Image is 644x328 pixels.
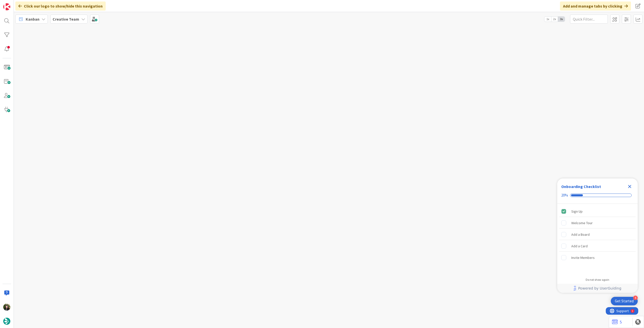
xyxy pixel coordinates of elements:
input: Quick Filter... [570,15,608,24]
div: Add and manage tabs by clicking [560,2,631,11]
div: Close Checklist [626,182,634,191]
div: 4 [633,296,638,300]
div: Checklist Container [557,178,638,293]
div: Invite Members [571,255,595,261]
span: 1x [544,17,551,22]
div: Welcome Tour [571,220,593,226]
div: Welcome Tour is incomplete. [559,217,636,228]
div: Invite Members is incomplete. [559,252,636,263]
span: Support [11,1,23,7]
div: 20% [561,193,568,198]
div: Checklist progress: 20% [561,193,634,198]
div: Footer [557,284,638,293]
b: Creative Team [53,17,79,22]
div: Onboarding Checklist [561,183,601,190]
span: 3x [558,17,565,22]
a: Powered by UserGuiding [560,284,635,293]
span: 2x [551,17,558,22]
div: Add a Board is incomplete. [559,229,636,240]
div: Checklist items [557,204,638,274]
a: 5 [612,319,622,325]
div: Add a Card [571,243,588,249]
div: Get Started [615,299,634,304]
div: Do not show again [586,278,609,282]
div: Sign Up [571,208,583,214]
div: Click our logo to show/hide this navigation [15,2,106,11]
img: BC [3,304,10,311]
img: avatar [3,318,10,325]
div: 5 [26,2,27,6]
img: Visit kanbanzone.com [3,3,10,10]
div: Add a Card is incomplete. [559,241,636,252]
span: Powered by UserGuiding [578,285,621,291]
span: Kanban [26,16,39,22]
div: Sign Up is complete. [559,206,636,217]
div: Add a Board [571,231,590,238]
div: Open Get Started checklist, remaining modules: 4 [611,297,638,305]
